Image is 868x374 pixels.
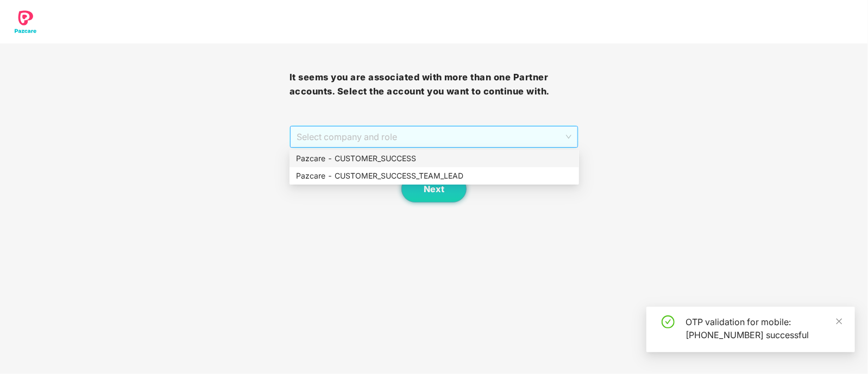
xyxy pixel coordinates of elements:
h3: It seems you are associated with more than one Partner accounts. Select the account you want to c... [290,71,579,98]
span: check-circle [662,315,675,328]
div: Pazcare - CUSTOMER_SUCCESS_TEAM_LEAD [290,167,579,185]
div: Pazcare - CUSTOMER_SUCCESS [296,153,573,164]
span: Select company and role [297,126,572,147]
button: Next [401,175,467,202]
span: Next [424,184,444,194]
span: close [835,318,843,325]
div: OTP validation for mobile: [PHONE_NUMBER] successful [685,315,842,341]
div: Pazcare - CUSTOMER_SUCCESS [290,150,579,167]
div: Pazcare - CUSTOMER_SUCCESS_TEAM_LEAD [296,170,573,182]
